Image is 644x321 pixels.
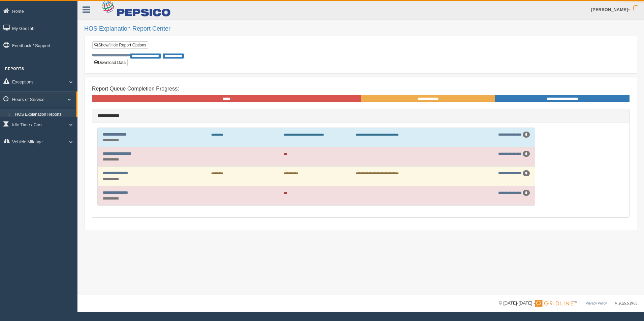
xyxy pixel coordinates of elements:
[535,300,573,307] img: Gridline
[84,26,637,32] h2: HOS Explanation Report Center
[615,301,637,305] span: v. 2025.5.2403
[586,301,607,305] a: Privacy Policy
[499,300,637,307] div: © [DATE]-[DATE] - ™
[92,59,128,66] button: Download Data
[92,86,630,92] h4: Report Queue Completion Progress:
[12,109,76,121] a: HOS Explanation Reports
[92,41,148,49] a: Show/Hide Report Options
